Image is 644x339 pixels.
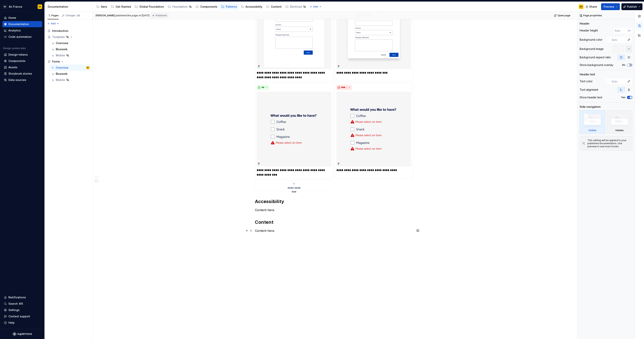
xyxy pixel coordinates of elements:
div: Design system data [3,47,26,50]
div: Header height [580,29,598,32]
span: [PERSON_NAME] [96,14,115,17]
a: Blueweb [50,71,91,77]
div: Header [580,22,589,26]
a: Blueweb [50,46,91,52]
div: Settings [8,308,20,312]
div: This setting will be applied to your published documentation. Use preview to see how it looks. [587,139,630,148]
a: OverviewEH [50,65,91,71]
button: Preview [601,3,620,10]
a: Global Foundation [133,4,166,10]
span: Publish [627,5,637,9]
div: Background image [580,47,604,51]
div: Pages [48,14,59,17]
div: Aero [101,5,107,9]
a: Get Started [109,4,132,10]
h2: Content [255,219,413,225]
button: ADAir FranceEH [1,2,44,11]
div: Accessibility [246,5,262,9]
div: Template [52,35,65,39]
button: Notifications [2,294,42,300]
button: Add [46,21,60,26]
div: Contact support [8,314,30,318]
img: 0ed12fed-c1e3-4fd8-bbca-cdc58e363e3a.png [336,92,411,166]
span: Add [51,22,56,25]
div: Global Foundation [139,5,164,9]
div: Storybook stories [8,72,32,76]
a: Documentation [2,21,42,27]
label: Yes [621,96,625,99]
a: Accessibility [239,4,264,10]
div: AD [3,4,7,9]
div: Visible [580,110,605,134]
div: Background aspect ratio [580,55,611,59]
div: Forms [52,60,60,63]
button: Help [2,320,42,326]
div: Foundation [172,5,188,9]
div: Notifications [8,295,26,299]
a: Introduction [46,28,91,34]
a: Forms [46,58,91,65]
div: [Archive] [290,5,302,9]
div: Help [8,321,15,325]
div: Home [8,16,16,20]
a: Storybook stories [2,71,42,77]
span: Preview [604,5,614,9]
div: Overview [56,66,68,70]
p: Content here. [255,208,413,212]
div: Introduction [52,29,68,33]
div: Code automation [8,35,32,39]
a: Patterns [220,4,239,10]
div: Search ⌘K [8,302,23,306]
div: Design tokens [8,53,28,57]
div: Components [8,59,25,63]
button: Search ⌘K [2,301,42,307]
a: Analytics [2,27,42,34]
div: Mobile [56,53,65,57]
span: 30 [76,14,80,17]
span: Add [313,5,318,8]
div: Changes [66,14,80,17]
a: Home [2,15,42,21]
a: [Archive] [284,4,308,10]
div: Hidden [615,129,624,132]
span: Published [156,14,167,17]
a: Template [46,34,91,40]
div: EH [580,5,582,8]
div: Background color [580,38,602,42]
div: Mobile [56,78,65,82]
label: No [622,63,625,67]
div: Patterns [226,5,237,9]
a: Components [2,58,42,64]
button: Share [584,3,600,10]
a: Mobile [50,77,91,83]
a: Components [194,4,219,10]
input: Auto [613,27,628,34]
svg: Supernova Logo [13,332,32,336]
a: Foundation [166,4,193,10]
img: 3faa7215-5711-4b66-92ba-a307330491e3.png [257,92,331,166]
a: Data sources [2,77,42,83]
div: Blueweb [56,72,67,76]
input: Auto [610,36,626,43]
div: Documentation [48,5,91,9]
a: Open page [553,13,572,18]
a: Assets [2,64,42,70]
div: Assets [8,65,17,69]
div: EH [39,5,41,8]
button: Add [308,4,323,9]
p: Content here. [255,228,413,233]
div: Show background overlay [580,63,613,67]
a: Mobile [50,52,91,58]
span: Share [589,5,597,9]
div: Content [271,5,282,9]
button: Contact support [2,313,42,319]
div: Documentation [8,22,29,26]
a: Content [265,4,283,10]
div: Header text [580,72,595,76]
div: Get Started [116,5,131,9]
div: Analytics [8,29,21,32]
button: Publish [621,3,642,10]
div: Side navigation [580,105,601,109]
div: Page tree [95,3,308,11]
